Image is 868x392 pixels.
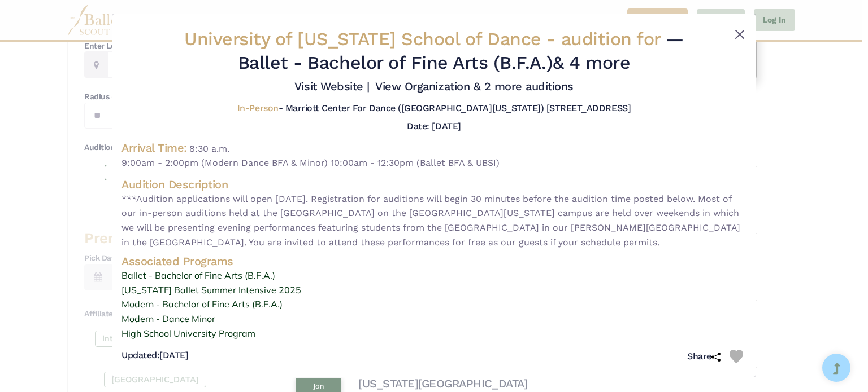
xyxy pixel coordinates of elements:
a: Visit Website | [294,80,370,93]
h4: Arrival Time: [121,141,187,155]
button: Close [733,28,747,41]
span: In-Person [237,103,279,113]
h5: [DATE] [121,350,188,362]
span: — Ballet - Bachelor of Fine Arts (B.F.A.) [238,28,684,73]
span: 9:00am - 2:00pm (Modern Dance BFA & Minor) 10:00am - 12:30pm (Ballet BFA & UBSI) [121,156,747,170]
span: University of [US_STATE] School of Dance - [184,28,666,50]
a: View Organization & 2 more auditions [375,80,574,93]
span: ***Audition applications will open [DATE]. Registration for auditions will begin 30 minutes befor... [121,192,747,249]
a: Ballet - Bachelor of Fine Arts (B.F.A.) [121,268,747,283]
h5: Date: [DATE] [407,121,461,131]
a: & 4 more [553,52,630,73]
span: Updated: [121,350,159,360]
h5: - Marriott Center For Dance ([GEOGRAPHIC_DATA][US_STATE]) [STREET_ADDRESS] [237,103,631,114]
a: Modern - Bachelor of Fine Arts (B.F.A.) [121,297,747,312]
span: 8:30 a.m. [189,143,229,154]
h5: Share [687,351,721,363]
h4: Audition Description [121,177,747,192]
a: High School University Program [121,327,747,341]
a: Modern - Dance Minor [121,312,747,327]
a: [US_STATE] Ballet Summer Intensive 2025 [121,283,747,298]
span: audition for [561,28,661,50]
h4: Associated Programs [121,254,747,268]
